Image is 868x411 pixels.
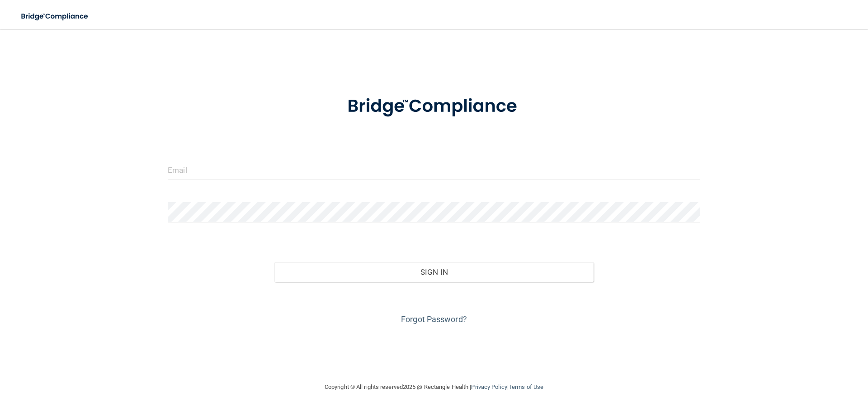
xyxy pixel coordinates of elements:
[269,373,599,402] div: Copyright © All rights reserved 2025 @ Rectangle Health | |
[401,314,467,324] a: Forgot Password?
[168,160,700,180] input: Email
[471,383,507,390] a: Privacy Policy
[509,383,543,390] a: Terms of Use
[14,7,97,26] img: bridge_compliance_login_screen.278c3ca4.svg
[329,83,539,130] img: bridge_compliance_login_screen.278c3ca4.svg
[274,262,594,282] button: Sign In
